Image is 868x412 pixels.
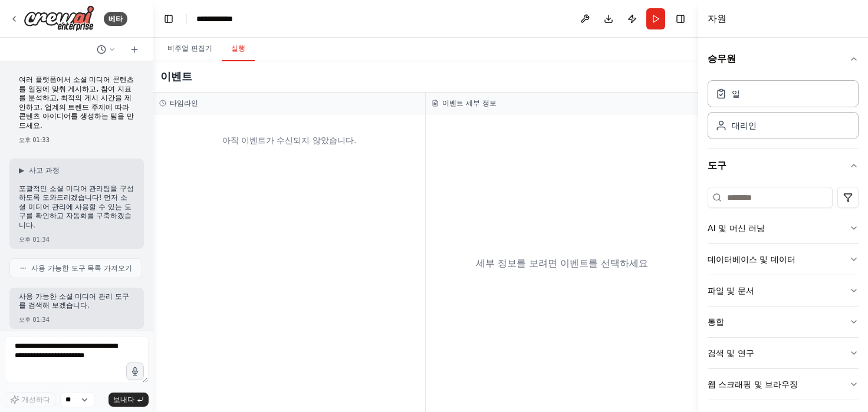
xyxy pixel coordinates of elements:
button: 웹 스크래핑 및 브라우징 [708,369,859,400]
font: 데이터베이스 및 데이터 [708,255,795,264]
button: 보내다 [108,393,149,407]
font: 웹 스크래핑 및 브라우징 [708,380,798,389]
font: 이벤트 [160,70,192,83]
font: 사고 과정 [29,166,60,174]
font: 아직 이벤트가 수신되지 않았습니다. [222,136,357,145]
button: 오른쪽 사이드바 숨기기 [672,11,689,27]
font: 대리인 [732,121,757,130]
img: 심벌 마크 [24,5,94,32]
font: 검색 및 연구 [708,348,754,358]
font: 개선하다 [22,395,50,404]
button: 이전 채팅으로 전환 [92,42,120,57]
button: AI 및 머신 러닝 [708,213,859,243]
font: 일 [732,89,740,98]
div: 승무원 [708,75,859,149]
font: 세부 정보를 보려면 이벤트를 선택하세요 [476,258,648,269]
font: 여러 플랫폼에서 소셜 미디어 콘텐츠를 일정에 맞춰 게시하고, 참여 지표를 분석하고, 최적의 게시 시간을 제안하고, 업계의 트렌드 주제에 따라 콘텐츠 아이디어를 생성하는 팀을 ... [19,75,134,130]
font: 실행 [231,44,245,52]
font: 도구 [708,160,726,171]
button: 왼쪽 사이드바 숨기기 [160,11,177,27]
font: 포괄적인 소셜 미디어 관리팀을 구성하도록 도와드리겠습니다! 먼저 소셜 미디어 관리에 사용할 수 있는 도구를 확인하고 자동화를 구축하겠습니다. [19,184,134,229]
div: 오후 01:33 [19,136,134,144]
font: ▶ [19,166,24,174]
button: 개선하다 [5,392,55,407]
button: 도구 [708,149,859,182]
font: 사용 가능한 도구 목록 가져오기 [31,264,132,272]
div: 도구 [708,182,859,410]
font: 자원 [708,13,726,24]
font: 타임라인 [170,99,198,107]
button: 파일 및 문서 [708,275,859,306]
button: 승무원 [708,42,859,75]
font: AI 및 머신 러닝 [708,223,765,233]
nav: 빵가루 [196,13,233,25]
button: 검색 및 연구 [708,338,859,368]
font: 사용 가능한 소셜 미디어 관리 도구를 검색해 보겠습니다. [19,292,129,310]
font: 비주얼 편집기 [167,44,212,52]
font: 보내다 [113,395,134,404]
button: 클릭하여 자동화 아이디어를 말해보세요 [126,362,144,380]
div: 오후 01:34 [19,235,134,244]
button: ▶사고 과정 [19,166,60,175]
font: 이벤트 세부 정보 [442,99,497,107]
font: 베타 [108,15,123,23]
font: 승무원 [708,53,736,64]
button: 데이터베이스 및 데이터 [708,244,859,275]
button: 새로운 채팅을 시작하세요 [125,42,144,57]
font: 파일 및 문서 [708,286,754,295]
button: 통합 [708,306,859,337]
font: 오후 01:34 [19,317,50,323]
font: 통합 [708,317,724,327]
